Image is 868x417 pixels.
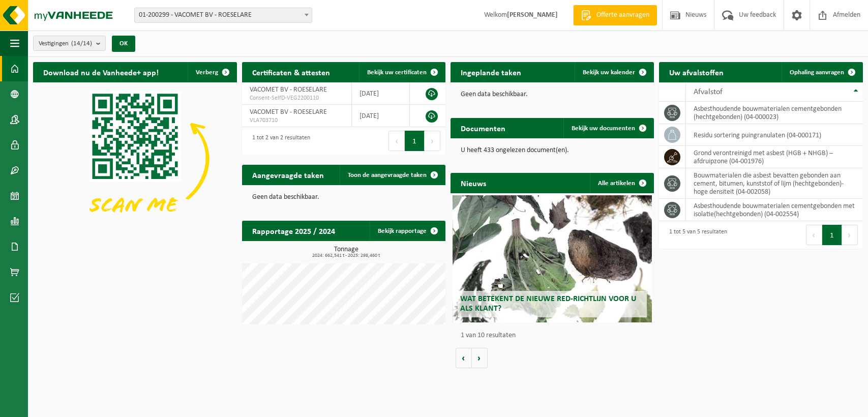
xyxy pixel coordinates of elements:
[33,82,237,235] img: Download de VHEPlus App
[461,91,644,98] p: Geen data beschikbaar.
[460,295,636,313] span: Wat betekent de nieuwe RED-richtlijn voor u als klant?
[572,125,635,132] span: Bekijk uw documenten
[425,131,440,151] button: Next
[135,8,312,22] span: 01-200299 - VACOMET BV - ROESELARE
[461,147,644,154] p: U heeft 433 ongelezen document(en).
[507,11,558,19] strong: [PERSON_NAME]
[188,62,236,82] button: Verberg
[348,172,427,178] span: Toon de aangevraagde taken
[247,130,310,152] div: 1 tot 2 van 2 resultaten
[456,348,472,368] button: Vorige
[352,82,410,105] td: [DATE]
[575,62,653,82] a: Bekijk uw kalender
[112,36,135,52] button: OK
[370,221,444,241] a: Bekijk rapportage
[686,199,863,221] td: asbesthoudende bouwmaterialen cementgebonden met isolatie(hechtgebonden) (04-002554)
[247,253,446,258] span: 2024: 662,541 t - 2025: 298,460 t
[388,131,405,151] button: Previous
[359,62,444,82] a: Bekijk uw certificaten
[71,40,92,47] count: (14/14)
[250,108,327,116] span: VACOMET BV - ROESELARE
[367,69,427,76] span: Bekijk uw certificaten
[590,173,653,193] a: Alle artikelen
[451,173,496,193] h2: Nieuws
[405,131,425,151] button: 1
[33,62,169,82] h2: Download nu de Vanheede+ app!
[250,94,344,102] span: Consent-SelfD-VEG2200110
[461,332,649,339] p: 1 van 10 resultaten
[573,5,657,25] a: Offerte aanvragen
[782,62,862,82] a: Ophaling aanvragen
[594,10,652,20] span: Offerte aanvragen
[822,225,842,245] button: 1
[472,348,488,368] button: Volgende
[39,36,92,51] span: Vestigingen
[252,194,436,201] p: Geen data beschikbaar.
[196,69,218,76] span: Verberg
[686,168,863,199] td: bouwmaterialen die asbest bevatten gebonden aan cement, bitumen, kunststof of lijm (hechtgebonden...
[453,195,652,322] a: Wat betekent de nieuwe RED-richtlijn voor u als klant?
[250,86,327,94] span: VACOMET BV - ROESELARE
[686,124,863,146] td: residu sortering puingranulaten (04-000171)
[563,118,653,138] a: Bekijk uw documenten
[686,146,863,168] td: grond verontreinigd met asbest (HGB + NHGB) – afdruipzone (04-001976)
[352,105,410,127] td: [DATE]
[842,225,858,245] button: Next
[451,62,531,82] h2: Ingeplande taken
[664,224,727,246] div: 1 tot 5 van 5 resultaten
[694,88,723,96] span: Afvalstof
[340,165,444,185] a: Toon de aangevraagde taken
[33,36,106,51] button: Vestigingen(14/14)
[247,246,446,258] h3: Tonnage
[242,165,334,185] h2: Aangevraagde taken
[242,62,340,82] h2: Certificaten & attesten
[451,118,516,138] h2: Documenten
[242,221,345,241] h2: Rapportage 2025 / 2024
[790,69,844,76] span: Ophaling aanvragen
[659,62,734,82] h2: Uw afvalstoffen
[250,116,344,125] span: VLA703710
[806,225,822,245] button: Previous
[686,102,863,124] td: asbesthoudende bouwmaterialen cementgebonden (hechtgebonden) (04-000023)
[583,69,635,76] span: Bekijk uw kalender
[134,8,312,23] span: 01-200299 - VACOMET BV - ROESELARE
